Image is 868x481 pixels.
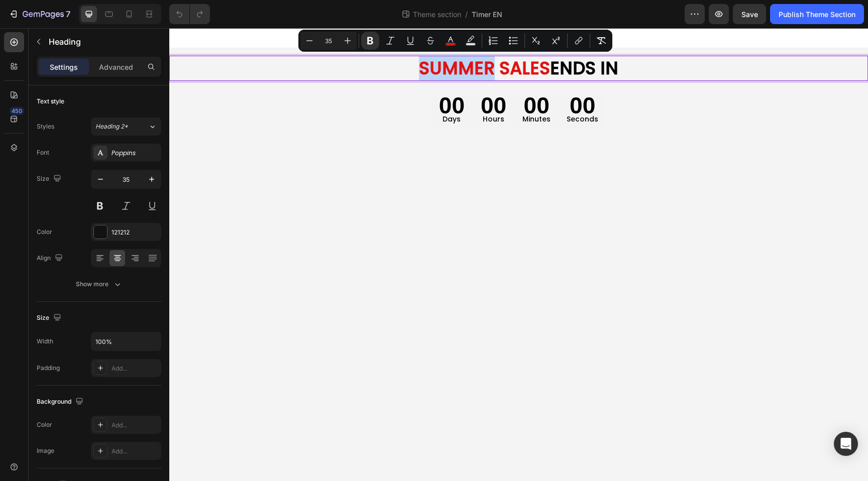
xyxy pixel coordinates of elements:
div: Undo/Redo [169,4,210,24]
button: Heading 2* [91,117,161,136]
div: Color [37,420,52,429]
div: Text style [37,97,64,106]
div: Add... [112,364,159,373]
div: Size [37,172,63,186]
div: Poppins [112,149,159,158]
p: Days [270,85,295,97]
span: Save [741,10,758,19]
div: 00 [397,63,429,93]
div: Styles [37,122,54,131]
span: Timer EN [472,9,502,20]
div: Add... [112,421,159,430]
div: Add... [112,447,159,456]
p: 7 [66,8,70,20]
div: Publish Theme Section [779,9,855,20]
p: Heading [49,36,157,48]
iframe: Design area [169,28,868,481]
div: Font [37,148,49,157]
span: / [465,9,468,20]
div: Show more [76,279,123,289]
div: Color [37,227,52,236]
p: Minutes [353,85,381,97]
div: Editor contextual toolbar [298,30,612,52]
button: Publish Theme Section [770,4,864,24]
div: 00 [353,63,381,93]
div: Image [37,446,54,455]
div: Open Intercom Messenger [834,432,858,456]
div: 121212 [112,228,159,237]
button: 7 [4,4,75,24]
div: 450 [10,107,24,115]
div: Size [37,311,63,325]
div: Background [37,395,85,409]
div: 00 [311,63,337,93]
button: Show more [37,275,161,293]
input: Auto [91,332,161,350]
p: Hours [311,85,337,97]
p: Advanced [99,62,133,72]
div: Align [37,252,65,265]
span: Heading 2* [95,122,128,131]
button: Save [733,4,766,24]
div: Padding [37,364,60,373]
p: Seconds [397,85,429,97]
div: 00 [270,63,295,93]
p: Settings [50,62,78,72]
span: Theme section [411,9,463,20]
div: Width [37,337,53,346]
